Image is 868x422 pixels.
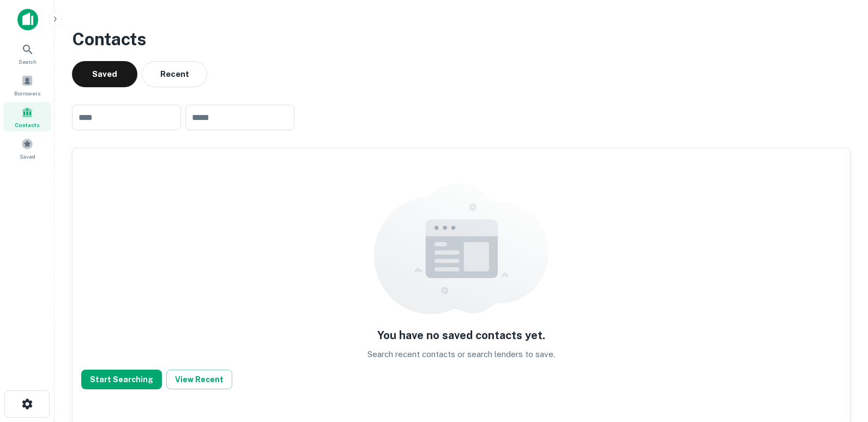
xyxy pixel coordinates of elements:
[3,134,51,163] a: Saved
[166,370,232,389] button: View Recent
[15,120,40,129] span: Contacts
[367,348,555,361] p: Search recent contacts or search lenders to save.
[377,327,545,343] h5: You have no saved contacts yet.
[72,61,137,87] button: Saved
[374,183,548,314] img: empty content
[3,39,51,68] a: Search
[81,370,162,389] button: Start Searching
[72,26,851,52] h3: Contacts
[14,89,40,98] span: Borrowers
[17,9,38,31] img: capitalize-icon.png
[20,152,35,161] span: Saved
[3,102,51,131] a: Contacts
[19,57,37,66] span: Search
[142,61,207,87] button: Recent
[3,70,51,100] a: Borrowers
